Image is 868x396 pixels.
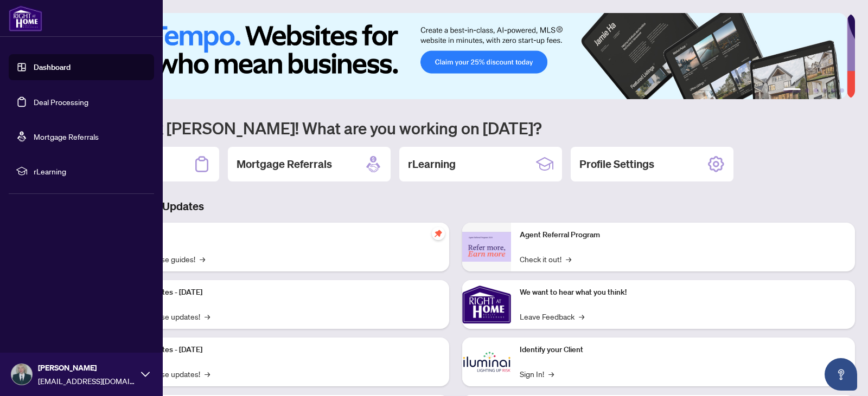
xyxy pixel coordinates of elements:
[34,165,146,177] span: rLearning
[56,118,855,138] h1: Welcome back [PERSON_NAME]! What are you working on [DATE]?
[520,368,554,380] a: Sign In!→
[237,157,332,172] h2: Mortgage Referrals
[205,310,210,322] span: →
[408,157,456,172] h2: rLearning
[114,287,441,298] p: Platform Updates - [DATE]
[825,358,857,391] button: Open asap
[11,364,32,385] img: Profile Icon
[548,368,554,380] span: →
[34,132,99,141] a: Mortgage Referrals
[520,253,571,265] a: Check it out!→
[566,253,571,265] span: →
[38,375,136,387] span: [EMAIL_ADDRESS][DOMAIN_NAME]
[38,362,136,374] span: [PERSON_NAME]
[831,88,835,93] button: 5
[520,287,846,298] p: We want to hear what you think!
[9,5,42,31] img: logo
[462,337,511,386] img: Identify your Client
[462,280,511,329] img: We want to hear what you think!
[56,199,855,214] h3: Brokerage & Industry Updates
[114,229,441,241] p: Self-Help
[783,88,801,93] button: 1
[579,157,654,172] h2: Profile Settings
[114,344,441,356] p: Platform Updates - [DATE]
[840,88,844,93] button: 6
[805,88,809,93] button: 2
[814,88,818,93] button: 3
[56,13,847,99] img: Slide 0
[462,232,511,262] img: Agent Referral Program
[432,227,445,240] span: pushpin
[520,229,846,241] p: Agent Referral Program
[200,253,205,265] span: →
[520,310,584,322] a: Leave Feedback→
[520,344,846,356] p: Identify your Client
[822,88,827,93] button: 4
[34,62,71,72] a: Dashboard
[34,97,88,107] a: Deal Processing
[579,310,584,322] span: →
[205,368,210,380] span: →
